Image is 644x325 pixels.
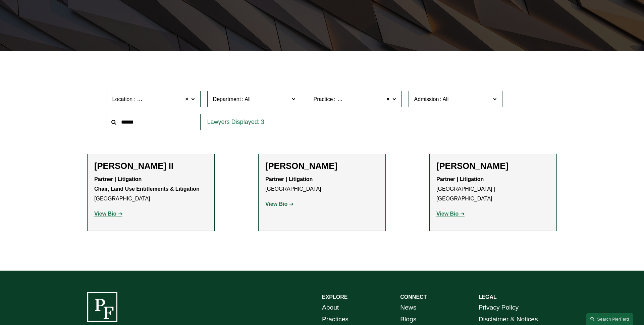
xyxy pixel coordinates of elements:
[265,175,379,194] p: [GEOGRAPHIC_DATA]
[436,175,550,203] p: [GEOGRAPHIC_DATA] | [GEOGRAPHIC_DATA]
[436,161,550,171] h2: [PERSON_NAME]
[94,161,208,171] h2: [PERSON_NAME] II
[265,201,293,207] a: View Bio
[479,294,497,300] strong: LEGAL
[414,96,439,102] span: Admission
[265,176,313,182] strong: Partner | Litigation
[322,294,347,300] strong: EXPLORE
[94,211,122,217] a: View Bio
[586,313,633,325] a: Search this site
[213,96,241,102] span: Department
[136,95,192,104] span: [GEOGRAPHIC_DATA]
[261,119,264,125] span: 3
[322,302,339,314] a: About
[265,201,287,207] strong: View Bio
[112,96,133,102] span: Location
[336,95,419,104] span: Land Use Entitlements & Litigation
[400,294,427,300] strong: CONNECT
[314,96,333,102] span: Practice
[400,302,416,314] a: News
[479,302,519,314] a: Privacy Policy
[436,211,459,217] strong: View Bio
[265,161,379,171] h2: [PERSON_NAME]
[94,176,200,192] strong: Partner | Litigation Chair, Land Use Entitlements & Litigation
[436,176,484,182] strong: Partner | Litigation
[94,211,116,217] strong: View Bio
[436,211,465,217] a: View Bio
[94,175,208,203] p: [GEOGRAPHIC_DATA]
